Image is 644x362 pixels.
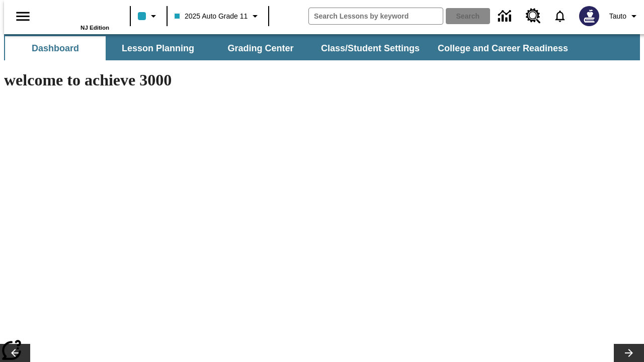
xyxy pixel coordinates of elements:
[80,25,109,31] span: NJ Edition
[5,36,106,60] button: Dashboard
[573,3,605,29] button: Select a new avatar
[547,3,573,29] a: Notifications
[605,7,644,25] button: Profile/Settings
[134,7,164,25] button: Class color is light blue. Change class color
[8,2,38,31] button: Open side menu
[313,36,428,60] button: Class/Student Settings
[430,36,576,60] button: College and Career Readiness
[210,36,311,60] button: Grading Center
[520,3,547,30] a: Resource Center, Will open in new tab
[309,8,443,24] input: search field
[175,11,248,22] span: 2025 Auto Grade 11
[4,71,439,89] h1: welcome to achieve 3000
[4,36,577,60] div: SubNavbar
[609,11,626,22] span: Tauto
[492,3,520,30] a: Data Center
[108,36,208,60] button: Lesson Planning
[579,6,599,26] img: Avatar
[614,344,644,362] button: Lesson carousel, Next
[4,34,640,60] div: SubNavbar
[44,5,109,25] a: Home
[171,7,265,25] button: Class: 2025 Auto Grade 11, Select your class
[44,4,109,31] div: Home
